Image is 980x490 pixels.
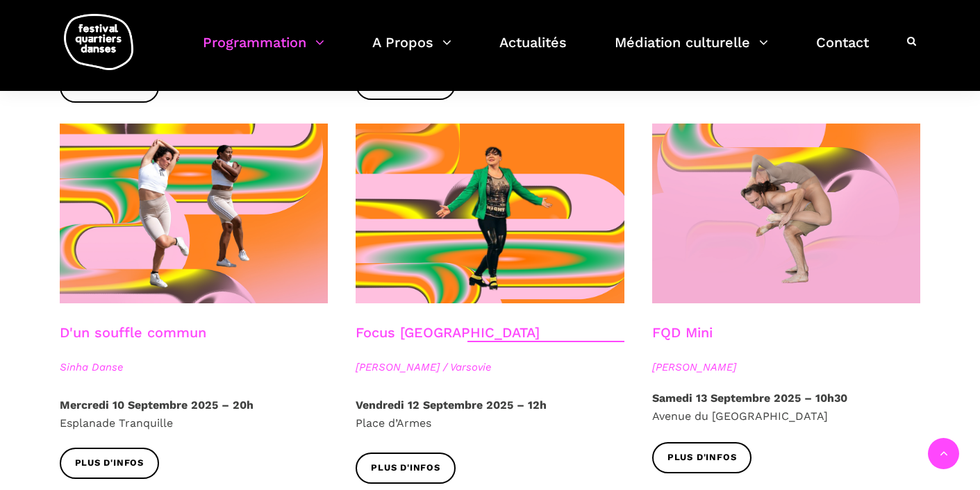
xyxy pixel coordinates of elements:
[652,391,847,405] strong: Samedi 13 Septembre 2025 – 10h30
[356,359,624,375] span: [PERSON_NAME] / Varsovie
[60,416,173,430] span: Esplanade Tranquille
[356,324,540,341] a: Focus [GEOGRAPHIC_DATA]
[64,14,133,70] img: logo-fqd-med
[356,398,547,412] strong: Vendredi 12 Septembre 2025 – 12h
[356,396,624,432] p: Place d’Armes
[652,442,752,473] a: Plus d'infos
[652,359,921,375] span: [PERSON_NAME]
[60,359,329,375] span: Sinha Danse
[615,31,768,71] a: Médiation culturelle
[372,31,451,71] a: A Propos
[652,324,713,341] a: FQD Mini
[667,450,737,465] span: Plus d'infos
[371,461,440,475] span: Plus d'infos
[816,31,869,71] a: Contact
[60,324,206,341] a: D'un souffle commun
[60,398,254,412] strong: Mercredi 10 Septembre 2025 – 20h
[75,456,144,471] span: Plus d'infos
[499,31,567,71] a: Actualités
[356,453,456,484] a: Plus d'infos
[60,448,160,479] a: Plus d'infos
[652,409,828,423] span: Avenue du [GEOGRAPHIC_DATA]
[203,31,324,71] a: Programmation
